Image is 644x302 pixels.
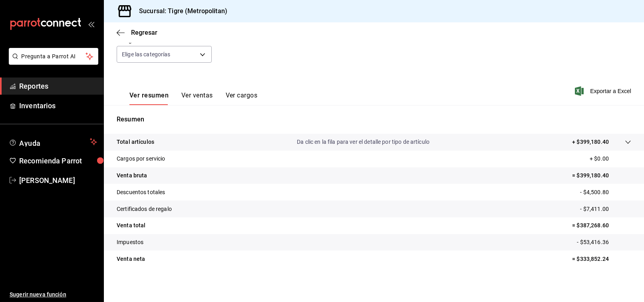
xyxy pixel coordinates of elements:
p: Certificados de regalo [117,205,172,213]
p: = $387,268.60 [572,221,631,230]
p: Impuestos [117,238,143,246]
a: Pregunta a Parrot AI [6,58,98,66]
p: + $0.00 [590,155,631,163]
span: Reportes [19,81,97,91]
span: Ayuda [19,137,87,147]
span: Pregunta a Parrot AI [22,52,86,61]
p: Da clic en la fila para ver el detalle por tipo de artículo [297,138,429,146]
button: open_drawer_menu [88,21,94,27]
span: Recomienda Parrot [19,155,97,166]
button: Ver ventas [181,91,213,105]
h3: Sucursal: Tigre (Metropolitan) [133,6,227,16]
p: + $399,180.40 [572,138,609,146]
p: Total artículos [117,138,154,146]
p: Cargos por servicio [117,155,165,163]
button: Exportar a Excel [576,86,631,96]
p: - $7,411.00 [580,205,631,213]
p: Resumen [117,115,631,124]
p: Venta total [117,221,145,230]
button: Ver resumen [129,91,169,105]
p: Venta neta [117,255,145,263]
span: Sugerir nueva función [10,290,97,299]
div: navigation tabs [129,91,257,105]
span: Regresar [131,29,157,36]
p: = $333,852.24 [572,255,631,263]
p: Venta bruta [117,171,147,180]
p: - $53,416.36 [577,238,631,246]
p: Descuentos totales [117,188,165,197]
button: Regresar [117,29,157,36]
span: [PERSON_NAME] [19,175,97,186]
button: Pregunta a Parrot AI [9,48,98,65]
p: = $399,180.40 [572,171,631,180]
span: Elige las categorías [122,50,171,58]
button: Ver cargos [226,91,258,105]
p: - $4,500.80 [580,188,631,197]
span: Inventarios [19,100,97,111]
